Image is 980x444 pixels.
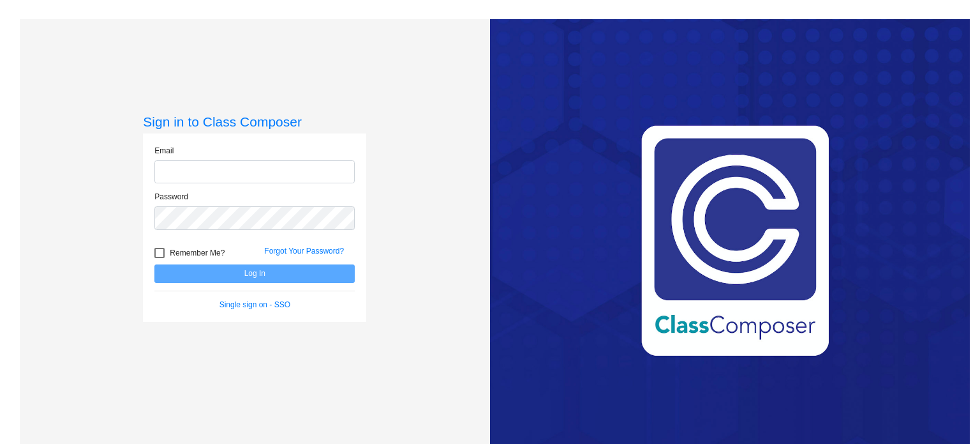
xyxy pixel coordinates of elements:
h3: Sign in to Class Composer [143,114,366,130]
label: Password [154,191,188,203]
a: Forgot Your Password? [264,247,344,256]
span: Remember Me? [170,245,225,261]
a: Single sign on - SSO [219,300,290,309]
label: Email [154,145,174,157]
button: Log In [154,264,355,283]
